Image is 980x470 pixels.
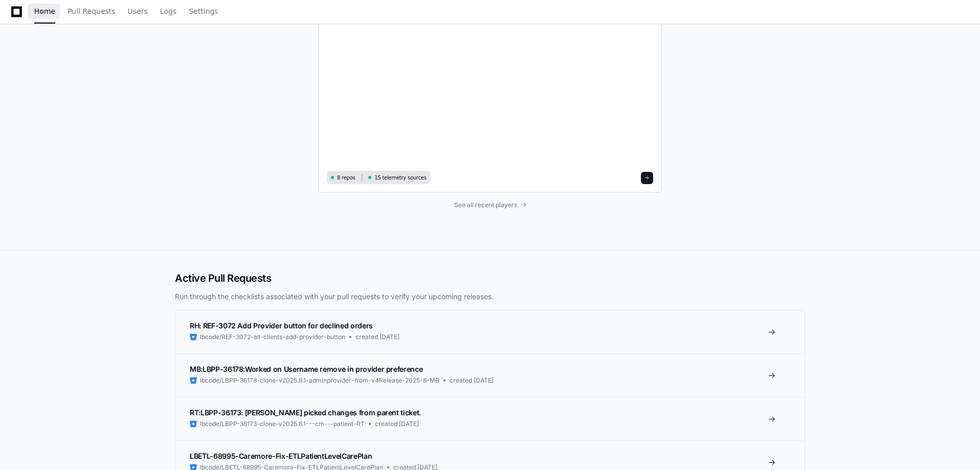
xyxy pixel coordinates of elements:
[200,376,439,385] span: lbcode/LBPP-36178-clone-v2025.8.1-adminprovider-from-v4Release-2025-8-MB
[190,321,373,330] span: RH: REF-3072 Add Provider button for declined orders
[175,271,805,285] h2: Active Pull Requests
[450,376,494,385] span: created [DATE]
[337,174,355,182] span: 8 repos
[68,8,115,14] span: Pull Requests
[190,452,372,460] span: LBETL-68995-Caremore-Fix-ETLPatientLevelCarePlan
[190,365,422,373] span: MB:LBPP-36178:Worked on Username remove in provider preference
[160,8,176,14] span: Logs
[128,8,148,14] span: Users
[355,333,399,341] span: created [DATE]
[200,333,345,341] span: lbcode/REF-3072-all-clients-add-provider-button
[200,420,365,428] span: lbcode/LBPP-36173-clone-v2025.8.1---cm---patient-RT
[454,201,517,209] span: See all recent players
[34,8,55,14] span: Home
[175,310,805,353] a: RH: REF-3072 Add Provider button for declined orderslbcode/REF-3072-all-clients-add-provider-butt...
[190,408,421,417] span: RT:LBPP-36173: [PERSON_NAME] picked changes from parent ticket.
[375,420,419,428] span: created [DATE]
[189,8,218,14] span: Settings
[318,201,662,209] a: See all recent players
[175,292,805,302] p: Run through the checklists associated with your pull requests to verify your upcoming releases.
[175,397,805,440] a: RT:LBPP-36173: [PERSON_NAME] picked changes from parent ticket.lbcode/LBPP-36173-clone-v2025.8.1-...
[175,353,805,397] a: MB:LBPP-36178:Worked on Username remove in provider preferencelbcode/LBPP-36178-clone-v2025.8.1-a...
[374,174,426,182] span: 15 telemetry sources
